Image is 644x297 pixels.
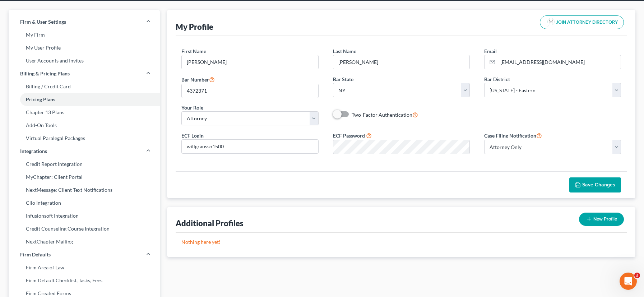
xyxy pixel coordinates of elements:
[181,75,215,84] label: Bar Number
[182,140,318,153] input: Enter ecf login...
[182,55,318,69] input: Enter first name...
[9,132,160,145] a: Virtual Paralegal Packages
[9,54,160,67] a: User Accounts and Invites
[9,119,160,132] a: Add-On Tools
[9,145,160,158] a: Integrations
[181,132,204,139] label: ECF Login
[333,55,469,69] input: Enter last name...
[176,218,244,228] div: Additional Profiles
[176,22,213,32] div: My Profile
[182,84,318,98] input: #
[9,41,160,54] a: My User Profile
[582,182,615,188] span: Save Changes
[620,273,637,290] iframe: Intercom live chat
[181,48,206,54] span: First Name
[9,248,160,261] a: Firm Defaults
[9,80,160,93] a: Billing / Credit Card
[9,196,160,209] a: Clio Integration
[484,75,510,83] label: Bar District
[181,238,621,246] p: Nothing here yet!
[9,158,160,171] a: Credit Report Integration
[20,251,51,258] span: Firm Defaults
[352,112,412,118] span: Two-Factor Authentication
[634,273,640,278] span: 2
[498,55,621,69] input: Enter email...
[484,48,497,54] span: Email
[484,131,542,140] label: Case Filing Notification
[9,67,160,80] a: Billing & Pricing Plans
[9,15,160,28] a: Firm & User Settings
[333,75,353,83] label: Bar State
[20,70,70,77] span: Billing & Pricing Plans
[9,261,160,274] a: Firm Area of Law
[9,106,160,119] a: Chapter 13 Plans
[9,222,160,235] a: Credit Counseling Course Integration
[9,171,160,184] a: MyChapter: Client Portal
[540,15,624,29] button: JOIN ATTORNEY DIRECTORY
[556,20,618,25] span: JOIN ATTORNEY DIRECTORY
[9,274,160,287] a: Firm Default Checklist, Tasks, Fees
[9,235,160,248] a: NextChapter Mailing
[9,184,160,196] a: NextMessage: Client Text Notifications
[579,213,624,226] button: New Profile
[546,17,556,27] img: modern-attorney-logo-488310dd42d0e56951fffe13e3ed90e038bc441dd813d23dff0c9337a977f38e.png
[20,18,66,25] span: Firm & User Settings
[569,177,621,192] button: Save Changes
[181,105,203,111] span: Your Role
[20,148,47,155] span: Integrations
[9,28,160,41] a: My Firm
[333,132,365,139] label: ECF Password
[333,48,356,54] span: Last Name
[9,209,160,222] a: Infusionsoft Integration
[9,93,160,106] a: Pricing Plans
